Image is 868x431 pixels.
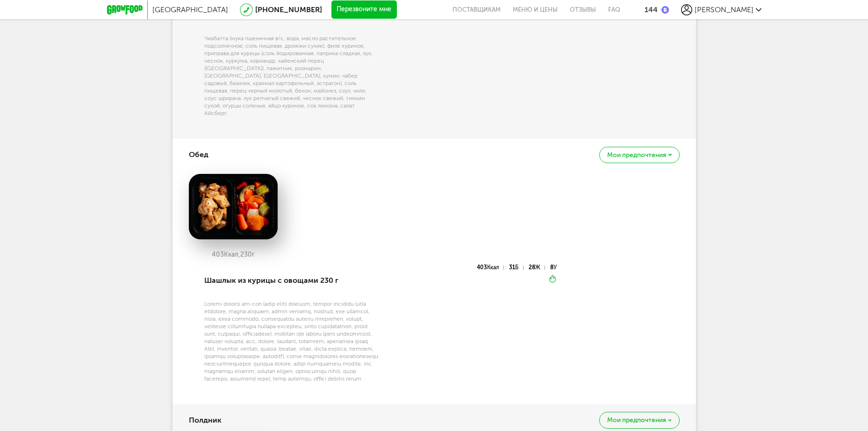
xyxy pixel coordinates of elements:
div: 403 230 [189,251,278,259]
span: [GEOGRAPHIC_DATA] [152,5,228,14]
h4: Полдник [189,411,222,429]
span: Мои предпочтения [607,417,666,424]
span: Ккал, [224,251,240,259]
div: 8 [550,266,557,270]
div: 144 [645,5,658,14]
div: Чиабатта (мука пшеничная в/с, вода, масло растительное подсолнечное, соль пищевая, дрожжи сухие),... [204,35,380,117]
span: г [252,251,255,259]
span: Мои предпочтения [607,152,666,158]
img: big_TceYgiePvtiLYYAf.png [189,174,278,239]
a: [PHONE_NUMBER] [255,5,322,14]
h4: Обед [189,146,208,164]
span: [PERSON_NAME] [695,5,753,14]
img: bonus_b.cdccf46.png [661,6,669,14]
button: Перезвоните мне [331,0,397,19]
div: Шашлык из курицы с овощами 230 г [204,265,380,296]
div: 403 [477,266,504,270]
span: Ж [535,264,540,271]
span: Ккал [487,264,499,271]
div: 31 [509,266,523,270]
span: Б [515,264,518,271]
div: Loremi dolorsi am-con (adip elits doeiusm, tempor incididu (utla etdolore, magna aliquaen, admin ... [204,300,380,382]
div: 28 [529,266,545,270]
span: У [553,264,557,271]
